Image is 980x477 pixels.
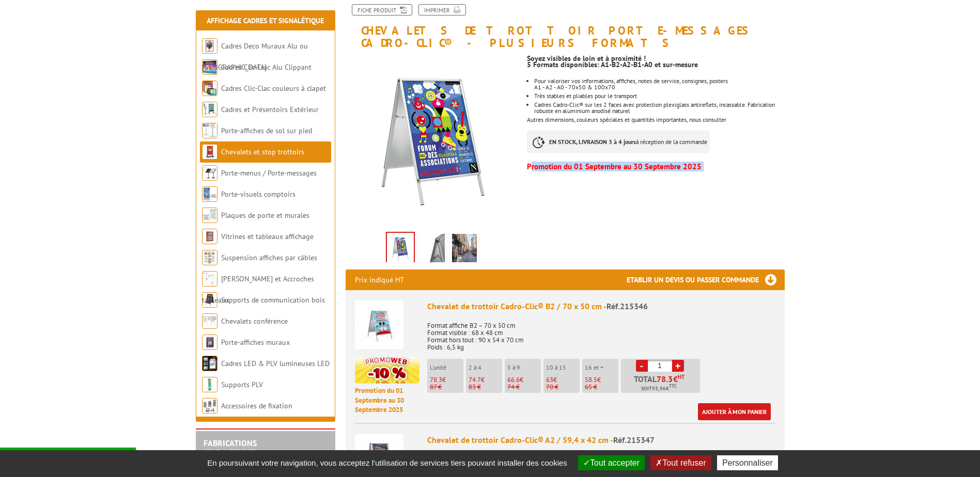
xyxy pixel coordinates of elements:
p: € [469,376,502,384]
p: L'unité [430,364,463,371]
a: Cadres Clic-Clac Alu Clippant [221,62,312,72]
span: Soit € [641,385,677,393]
sup: TTC [669,383,677,389]
img: Cimaises et Accroches tableaux [202,271,217,287]
img: Chevalets et stop trottoirs [202,144,217,160]
p: A1 - A2 - A0 - 70x50 & 100x70 [534,84,784,90]
span: En poursuivant votre navigation, vous acceptez l'utilisation de services tiers pouvant installer ... [202,458,572,467]
a: - [636,360,648,372]
span: 74.7 [469,375,481,384]
p: 2 à 4 [469,364,502,371]
span: € [673,375,678,383]
p: 87 € [430,384,463,391]
span: Réf.215346 [606,301,648,311]
a: Supports de communication bois [221,295,325,305]
a: [PERSON_NAME] et Accroches tableaux [202,274,314,305]
p: Promotion du 01 Septembre au 30 Septembre 2025 [527,164,784,170]
p: Soyez visibles de loin et à proximité ! [527,55,784,61]
img: Cadres et Présentoirs Extérieur [202,102,217,117]
button: Personnaliser (fenêtre modale) [717,455,778,470]
img: 215348__angle_arrondi.jpg [420,234,445,266]
img: Cadres Deco Muraux Alu ou Bois [202,38,217,54]
a: + [672,360,684,372]
a: Porte-menus / Porte-messages [221,168,317,178]
a: Cadres et Présentoirs Extérieur [221,105,319,114]
p: Format affiche B2 – 70 x 50 cm Format visible : 68 x 48 cm Format hors tout : 90 x 54 x 70 cm Poi... [427,315,775,351]
a: Affichage Cadres et Signalétique [207,16,324,25]
img: Porte-visuels comptoirs [202,186,217,202]
p: 5 Formats disponibles: A1-B2-A2-B1-A0 et sur-mesure [527,61,784,68]
a: Porte-affiches de sol sur pied [221,126,312,135]
li: Très stables et pliables pour le transport [534,93,784,99]
p: € [430,376,463,384]
span: 63 [546,375,553,384]
p: € [507,376,541,384]
span: 78.3 [430,375,442,384]
p: Prix indiqué HT [355,269,404,290]
p: Pour valoriser vos informations, affiches, notes de service, consignes, posters [534,78,784,84]
img: chevalets_et_stop_trottoirs_215348_1.jpg [346,54,520,228]
span: 66.6 [507,375,520,384]
p: € [585,376,618,384]
h3: Etablir un devis ou passer commande [627,269,785,290]
a: FABRICATIONS"Sur Mesure" [204,438,257,457]
img: Accessoires de fixation [202,398,217,414]
p: à réception de la commande [527,131,710,153]
button: Tout refuser [650,455,711,470]
p: € [546,376,580,384]
img: Porte-menus / Porte-messages [202,165,217,181]
span: Réf.215347 [613,435,655,445]
a: Vitrines et tableaux affichage [221,232,314,241]
p: Promotion du 01 Septembre au 30 Septembre 2025 [355,386,419,415]
p: 5 à 9 [507,364,541,371]
p: 74 € [507,384,541,391]
img: Plaques de porte et murales [202,208,217,223]
img: Suspension affiches par câbles [202,250,217,265]
img: Supports PLV [202,377,217,392]
li: Cadres Cadro-Clic® sur les 2 faces avec protection plexiglass antireflets, incassable. Fabricatio... [534,102,784,114]
span: 78.3 [657,375,673,383]
img: chevalet_de_trottoir_215346.jpg [452,234,477,266]
a: Cadres Deco Muraux Alu ou [GEOGRAPHIC_DATA] [202,41,308,72]
a: Porte-affiches muraux [221,338,290,347]
sup: HT [678,373,685,380]
p: 70 € [546,384,580,391]
a: Ajouter à mon panier [698,403,771,420]
img: Cadres LED & PLV lumineuses LED [202,356,217,371]
img: Porte-affiches de sol sur pied [202,123,217,138]
img: Chevalet de trottoir Cadro-Clic® B2 / 70 x 50 cm [355,300,403,349]
a: Porte-visuels comptoirs [221,189,295,199]
a: Plaques de porte et murales [221,211,309,220]
div: Chevalet de trottoir Cadro-Clic® A2 / 59,4 x 42 cm - [427,434,775,446]
p: 65 € [585,384,618,391]
a: Chevalets conférence [221,316,288,326]
button: Tout accepter [578,455,645,470]
img: Vitrines et tableaux affichage [202,229,217,244]
a: Supports PLV [221,380,263,389]
strong: EN STOCK, LIVRAISON 3 à 4 jours [549,138,636,146]
span: 93,96 [652,385,666,393]
a: Fiche produit [352,4,412,15]
a: Cadres Clic-Clac couleurs à clapet [221,84,326,93]
p: 10 à 15 [546,364,580,371]
img: Chevalets conférence [202,313,217,329]
img: Porte-affiches muraux [202,335,217,350]
div: Chevalet de trottoir Cadro-Clic® B2 / 70 x 50 cm - [427,300,775,312]
a: Chevalets et stop trottoirs [221,147,304,156]
p: Total [624,375,700,393]
a: Imprimer [418,4,466,15]
a: Cadres LED & PLV lumineuses LED [221,359,330,368]
img: promotion [355,357,419,384]
a: Accessoires de fixation [221,401,292,410]
img: chevalets_et_stop_trottoirs_215348_1.jpg [387,233,414,265]
a: Suspension affiches par câbles [221,253,317,262]
p: 16 et + [585,364,618,371]
span: 58.5 [585,375,597,384]
p: 83 € [469,384,502,391]
div: Autres dimensions, couleurs spéciales et quantités importantes, nous consulter [527,49,792,175]
img: Cadres Clic-Clac couleurs à clapet [202,81,217,96]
